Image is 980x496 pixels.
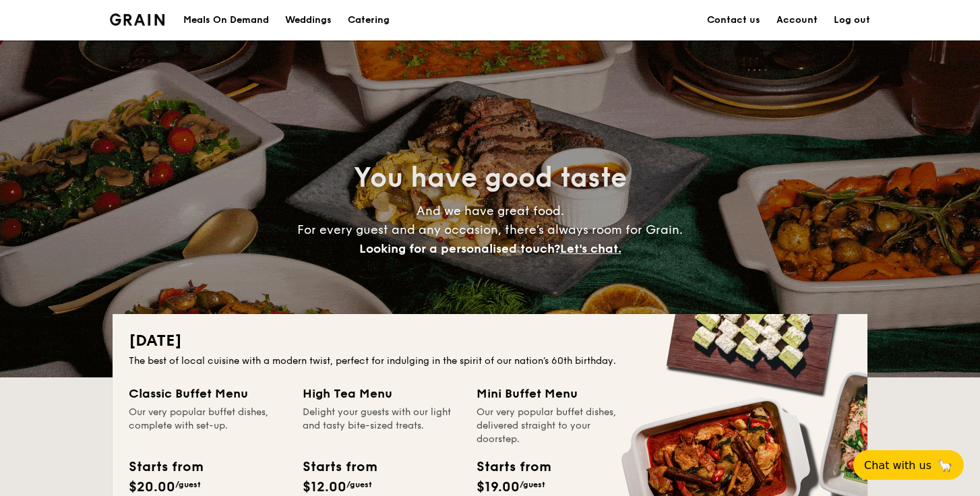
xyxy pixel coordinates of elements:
span: Chat with us [864,459,931,472]
span: And we have great food. For every guest and any occasion, there’s always room for Grain. [297,204,683,256]
img: Grain [110,13,164,26]
span: $20.00 [129,479,175,495]
span: $12.00 [303,479,346,495]
span: 🦙 [937,458,953,473]
h2: [DATE] [129,330,851,352]
div: Starts from [303,457,376,477]
div: Our very popular buffet dishes, complete with set-up. [129,406,286,446]
div: Starts from [477,457,550,477]
div: The best of local cuisine with a modern twist, perfect for indulging in the spirit of our nation’... [129,354,851,368]
button: Chat with us🦙 [853,450,964,480]
span: You have good taste [354,162,627,194]
div: Our very popular buffet dishes, delivered straight to your doorstep. [477,406,634,446]
div: Delight your guests with our light and tasty bite-sized treats. [303,406,460,446]
span: /guest [346,480,372,489]
div: Mini Buffet Menu [477,384,634,403]
span: /guest [520,480,545,489]
span: /guest [175,480,201,489]
div: High Tea Menu [303,384,460,403]
div: Starts from [129,457,202,477]
div: Classic Buffet Menu [129,384,286,403]
span: Looking for a personalised touch? [359,241,560,256]
a: Logotype [110,13,164,26]
span: $19.00 [477,479,520,495]
span: Let's chat. [560,241,621,256]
